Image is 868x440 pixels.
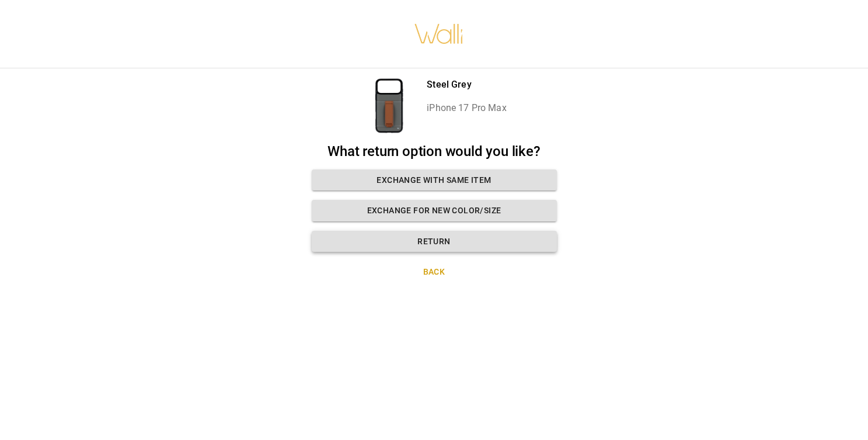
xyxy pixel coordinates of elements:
button: Exchange with same item [312,169,557,191]
p: Steel Grey [427,78,507,92]
button: Back [312,261,557,283]
p: iPhone 17 Pro Max [427,101,507,115]
button: Return [312,231,557,252]
h2: What return option would you like? [312,143,557,160]
button: Exchange for new color/size [312,200,557,221]
img: walli-inc.myshopify.com [414,9,464,59]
